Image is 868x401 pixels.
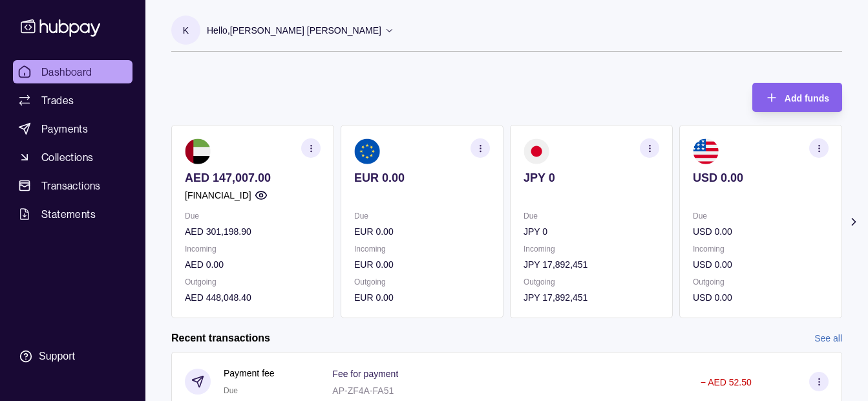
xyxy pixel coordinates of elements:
[13,202,132,226] a: Statements
[41,149,93,165] span: Collections
[524,242,659,256] p: Incoming
[524,138,549,164] img: jp
[332,385,394,396] p: AP-ZF4A-FA51
[524,209,659,223] p: Due
[185,171,321,185] p: AED 147,007.00
[354,209,490,223] p: Due
[693,209,829,223] p: Due
[354,171,490,185] p: EUR 0.00
[332,369,398,379] p: Fee for payment
[185,275,321,289] p: Outgoing
[13,343,132,370] a: Support
[185,138,211,164] img: ae
[41,92,74,108] span: Trades
[13,174,132,197] a: Transactions
[171,331,270,345] h2: Recent transactions
[693,171,829,185] p: USD 0.00
[354,275,490,289] p: Outgoing
[13,60,132,83] a: Dashboard
[693,138,719,164] img: us
[785,93,829,103] span: Add funds
[354,290,490,305] p: EUR 0.00
[207,23,381,38] p: Hello, [PERSON_NAME] [PERSON_NAME]
[185,209,321,223] p: Due
[13,117,132,140] a: Payments
[524,171,659,185] p: JPY 0
[354,257,490,272] p: EUR 0.00
[354,242,490,256] p: Incoming
[41,64,92,80] span: Dashboard
[13,146,132,169] a: Collections
[41,178,101,193] span: Transactions
[693,275,829,289] p: Outgoing
[185,242,321,256] p: Incoming
[693,290,829,305] p: USD 0.00
[185,224,321,239] p: AED 301,198.90
[693,257,829,272] p: USD 0.00
[183,23,189,38] p: K
[752,83,842,112] button: Add funds
[41,206,96,222] span: Statements
[185,290,321,305] p: AED 448,048.40
[13,89,132,112] a: Trades
[224,386,238,395] span: Due
[41,121,88,136] span: Payments
[814,331,842,345] a: See all
[524,224,659,239] p: JPY 0
[224,366,275,380] p: Payment fee
[701,377,752,387] p: − AED 52.50
[693,242,829,256] p: Incoming
[185,188,251,202] p: [FINANCIAL_ID]
[693,224,829,239] p: USD 0.00
[354,138,380,164] img: eu
[524,275,659,289] p: Outgoing
[185,257,321,272] p: AED 0.00
[354,224,490,239] p: EUR 0.00
[524,257,659,272] p: JPY 17,892,451
[39,349,75,363] div: Support
[524,290,659,305] p: JPY 17,892,451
